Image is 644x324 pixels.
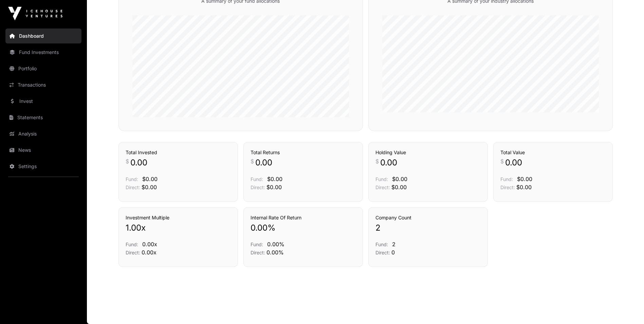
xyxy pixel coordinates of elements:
span: $ [251,157,254,165]
h3: Total Invested [126,149,231,156]
h3: Investment Multiple [126,214,231,221]
h3: Holding Value [375,149,481,156]
h3: Company Count [375,214,481,221]
span: 0.00 [380,157,397,168]
span: Fund: [500,176,513,182]
span: Direct: [375,184,390,190]
span: Fund: [375,176,388,182]
span: % [268,222,276,233]
h3: Total Returns [251,149,356,156]
span: 0.00 [130,157,147,168]
span: Direct: [500,184,515,190]
span: $0.00 [516,184,532,191]
span: Fund: [251,176,263,182]
span: 2 [375,222,381,233]
span: 0.00x [142,241,157,248]
h3: Internal Rate Of Return [251,214,356,221]
a: Transactions [5,77,81,92]
span: $0.00 [392,176,407,182]
span: 2 [392,241,395,248]
span: $0.00 [391,184,407,191]
span: Direct: [251,250,265,255]
a: Invest [5,94,81,109]
iframe: Chat Widget [610,291,644,324]
span: 0.00 [255,157,272,168]
a: Fund Investments [5,45,81,60]
span: 1.00 [126,222,141,233]
span: 0 [391,249,395,256]
a: Analysis [5,126,81,141]
span: Direct: [126,184,140,190]
span: 0.00x [142,249,157,256]
a: Portfolio [5,61,81,76]
a: Statements [5,110,81,125]
span: $ [375,157,379,165]
a: Dashboard [5,29,81,43]
a: Settings [5,159,81,174]
span: $0.00 [266,184,282,191]
span: $0.00 [142,184,157,191]
span: $ [500,157,504,165]
span: 0.00 [251,222,268,233]
span: Direct: [375,250,390,255]
span: Direct: [126,250,140,255]
span: 0.00 [505,157,522,168]
span: $0.00 [267,176,282,182]
h3: Total Value [500,149,606,156]
a: News [5,143,81,158]
span: $ [126,157,129,165]
span: $0.00 [142,176,158,182]
span: Direct: [251,184,265,190]
img: Icehouse Ventures Logo [8,7,62,20]
span: 0.00% [267,241,284,248]
span: Fund: [251,241,263,247]
span: Fund: [126,241,138,247]
span: $0.00 [517,176,532,182]
span: x [141,222,146,233]
span: 0.00% [266,249,284,256]
span: Fund: [375,241,388,247]
span: Fund: [126,176,138,182]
